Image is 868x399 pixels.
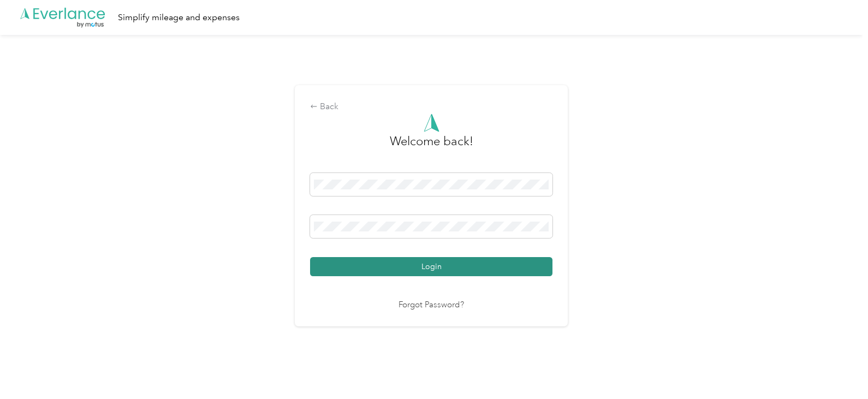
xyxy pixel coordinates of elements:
[390,132,473,162] h3: greeting
[118,11,240,25] div: Simplify mileage and expenses
[399,299,464,312] a: Forgot Password?
[310,257,552,276] button: Login
[310,100,552,114] div: Back
[807,338,868,399] iframe: Everlance-gr Chat Button Frame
